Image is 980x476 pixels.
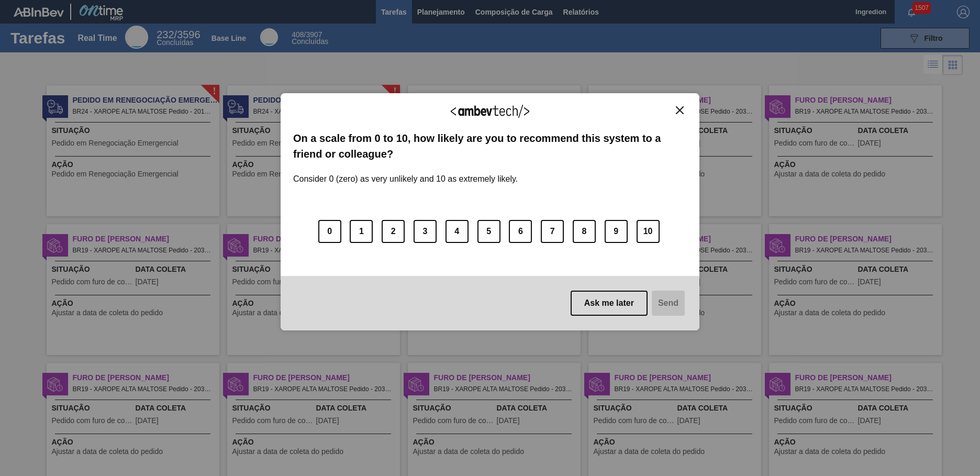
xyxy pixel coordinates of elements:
img: Close [676,106,684,114]
button: 9 [605,220,628,243]
img: Logo Ambevtech [451,105,529,118]
button: 3 [414,220,437,243]
label: On a scale from 0 to 10, how likely are you to recommend this system to a friend or colleague? [293,130,687,162]
button: 2 [382,220,405,243]
button: 1 [350,220,373,243]
label: Consider 0 (zero) as very unlikely and 10 as extremely likely. [293,162,518,184]
button: Close [673,106,687,115]
button: 8 [573,220,596,243]
button: 10 [637,220,660,243]
button: 4 [446,220,469,243]
button: 5 [477,220,500,243]
button: Ask me later [571,291,648,316]
button: 6 [509,220,532,243]
button: 0 [318,220,341,243]
button: 7 [541,220,564,243]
